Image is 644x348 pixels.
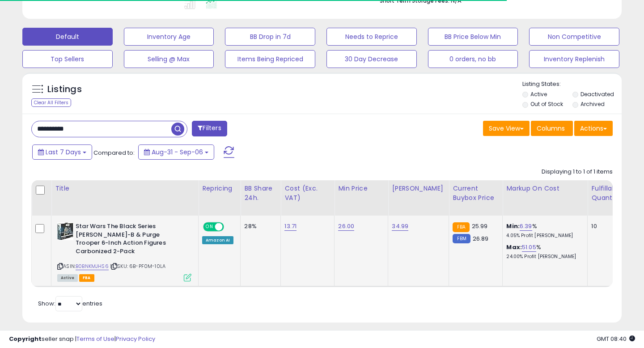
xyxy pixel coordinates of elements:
[428,28,518,46] button: BB Price Below Min
[506,222,520,230] b: Min:
[79,274,94,282] span: FBA
[574,121,613,136] button: Actions
[55,184,195,193] div: Title
[152,148,203,157] span: Aug-31 - Sep-06
[192,121,227,136] button: Filters
[32,144,92,160] button: Last 7 Days
[204,223,215,231] span: ON
[392,222,408,231] a: 34.99
[520,222,532,231] a: 6.39
[392,184,445,193] div: [PERSON_NAME]
[223,223,237,231] span: OFF
[202,236,233,244] div: Amazon AI
[116,335,155,343] a: Privacy Policy
[580,100,605,108] label: Archived
[202,184,237,193] div: Repricing
[597,335,635,343] span: 2025-09-18 08:40 GMT
[531,121,573,136] button: Columns
[506,233,580,239] p: 4.05% Profit [PERSON_NAME]
[506,222,580,239] div: %
[93,149,135,157] span: Compared to:
[57,222,73,240] img: 51ufpVayNeL._SL40_.jpg
[537,124,565,133] span: Columns
[326,50,417,68] button: 30 Day Decrease
[542,168,613,176] div: Displaying 1 to 1 of 1 items
[453,234,470,243] small: FBM
[453,184,499,203] div: Current Buybox Price
[338,222,354,231] a: 26.00
[38,299,102,308] span: Show: entries
[506,254,580,260] p: 24.00% Profit [PERSON_NAME]
[338,184,384,193] div: Min Price
[22,28,113,46] button: Default
[244,222,274,230] div: 28%
[522,243,536,252] a: 51.05
[124,50,214,68] button: Selling @ Max
[591,222,619,230] div: 10
[31,98,71,107] div: Clear All Filters
[225,28,315,46] button: BB Drop in 7d
[506,243,522,251] b: Max:
[76,263,109,270] a: B0BNKMJHS6
[284,184,330,203] div: Cost (Exc. VAT)
[530,100,563,108] label: Out of Stock
[284,222,297,231] a: 13.71
[529,50,619,68] button: Inventory Replenish
[57,274,78,282] span: All listings currently available for purchase on Amazon
[9,335,42,343] strong: Copyright
[483,121,530,136] button: Save View
[76,335,114,343] a: Terms of Use
[46,148,81,157] span: Last 7 Days
[244,184,277,203] div: BB Share 24h.
[522,80,622,89] p: Listing States:
[591,184,622,203] div: Fulfillable Quantity
[326,28,417,46] button: Needs to Reprice
[506,243,580,260] div: %
[124,28,214,46] button: Inventory Age
[110,263,165,270] span: | SKU: 6B-PF0M-10LA
[57,222,191,280] div: ASIN:
[503,180,588,216] th: The percentage added to the cost of goods (COGS) that forms the calculator for Min & Max prices.
[22,50,113,68] button: Top Sellers
[47,83,82,96] h5: Listings
[529,28,619,46] button: Non Competitive
[225,50,315,68] button: Items Being Repriced
[9,335,155,344] div: seller snap | |
[472,222,488,230] span: 25.99
[506,184,584,193] div: Markup on Cost
[453,222,469,232] small: FBA
[76,222,184,258] b: Star Wars The Black Series [PERSON_NAME]-B & Purge Trooper 6-Inch Action Figures Carbonized 2-Pack
[138,144,214,160] button: Aug-31 - Sep-06
[428,50,518,68] button: 0 orders, no bb
[580,90,614,98] label: Deactivated
[530,90,547,98] label: Active
[473,234,489,243] span: 26.89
